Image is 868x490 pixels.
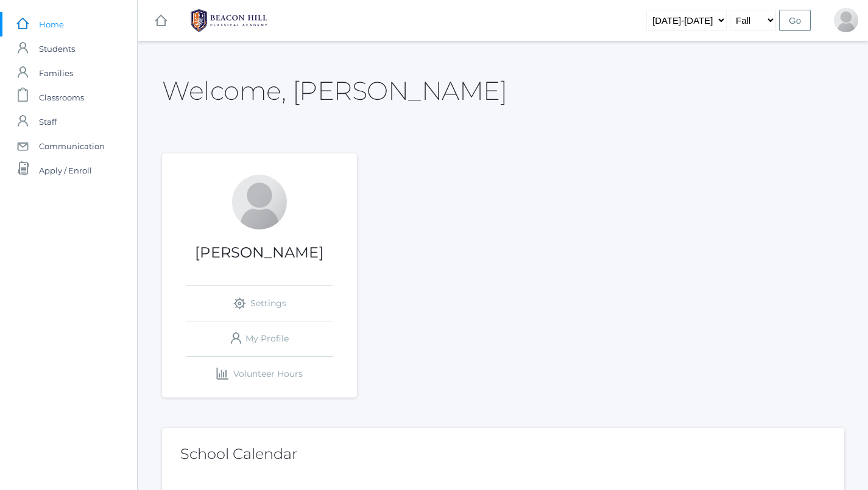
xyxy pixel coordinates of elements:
span: Staff [39,110,57,134]
h1: [PERSON_NAME] [162,245,357,261]
span: Home [39,12,64,37]
span: Apply / Enroll [39,158,92,183]
span: Classrooms [39,85,84,110]
div: Lydia Chaffin [232,175,287,229]
input: Go [779,10,811,31]
h2: School Calendar [180,446,826,462]
img: 1_BHCALogos-05.png [183,5,275,36]
a: My Profile [186,321,333,356]
a: Settings [186,286,333,321]
h2: Welcome, [PERSON_NAME] [162,77,507,105]
a: Volunteer Hours [186,357,333,391]
span: Students [39,37,75,61]
span: Communication [39,134,105,158]
span: Families [39,61,73,85]
div: Lydia Chaffin [834,8,858,32]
